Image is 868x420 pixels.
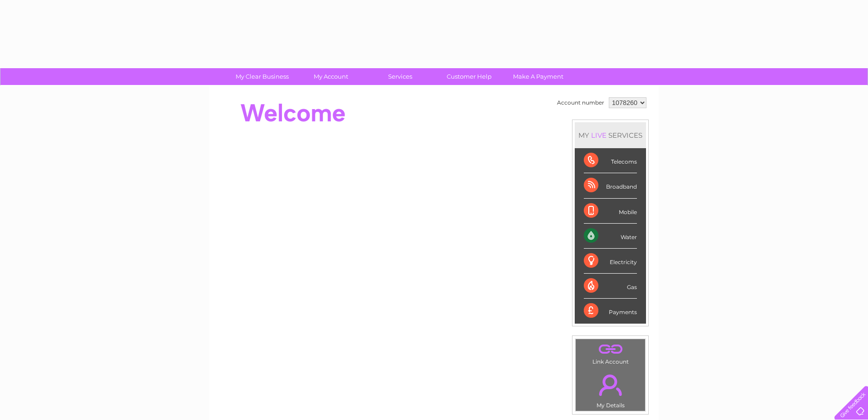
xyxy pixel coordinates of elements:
[584,148,637,173] div: Telecoms
[575,367,646,411] td: My Details
[584,274,637,299] div: Gas
[584,249,637,274] div: Electricity
[578,369,643,401] a: .
[584,299,637,323] div: Payments
[584,199,637,224] div: Mobile
[575,339,646,367] td: Link Account
[584,224,637,249] div: Water
[589,131,608,140] div: LIVE
[294,68,369,85] a: My Account
[225,68,300,85] a: My Clear Business
[501,68,576,85] a: Make A Payment
[363,68,438,85] a: Services
[432,68,507,85] a: Customer Help
[584,173,637,198] div: Broadband
[555,95,607,110] td: Account number
[575,122,646,148] div: MY SERVICES
[578,341,643,357] a: .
